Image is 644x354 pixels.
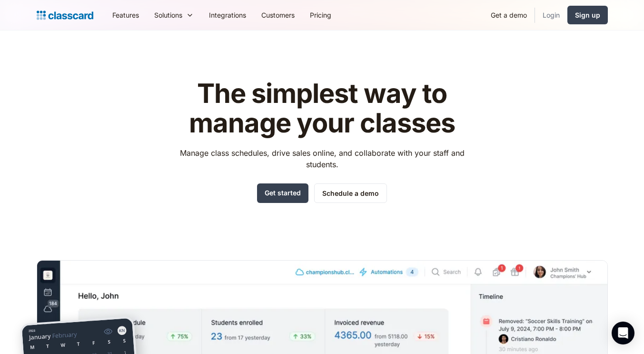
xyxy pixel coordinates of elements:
p: Manage class schedules, drive sales online, and collaborate with your staff and students. [171,147,473,170]
a: Login [535,4,567,26]
div: Solutions [147,4,201,26]
a: Get started [257,183,308,203]
div: Sign up [575,10,600,20]
a: home [37,9,93,22]
a: Sign up [567,6,608,24]
a: Customers [254,4,302,26]
a: Integrations [201,4,254,26]
a: Pricing [302,4,339,26]
h1: The simplest way to manage your classes [171,79,473,138]
a: Get a demo [483,4,535,26]
div: Open Intercom Messenger [612,322,634,344]
div: Solutions [154,10,182,20]
a: Schedule a demo [314,183,387,203]
a: Features [105,4,147,26]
